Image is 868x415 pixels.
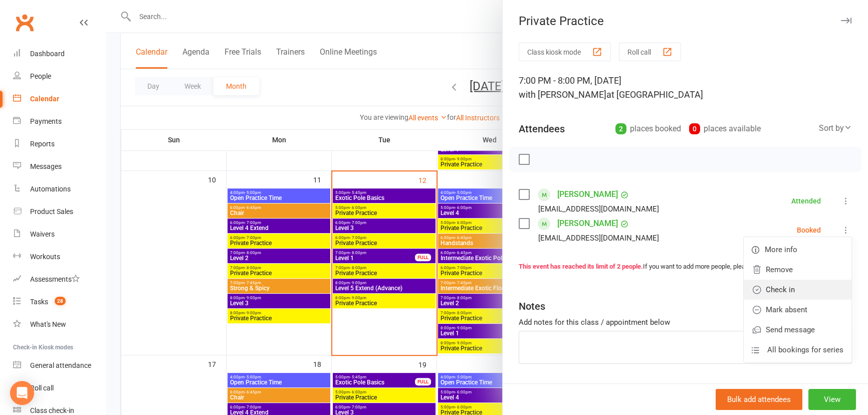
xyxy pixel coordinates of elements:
[13,354,106,377] a: General attendance kiosk mode
[10,381,34,405] div: Open Intercom Messenger
[519,316,852,328] div: Add notes for this class / appointment below
[797,227,821,234] div: Booked
[30,72,51,80] div: People
[30,406,74,414] div: Class check-in
[519,74,852,102] div: 7:00 PM - 8:00 PM, [DATE]
[791,197,821,204] div: Attended
[519,43,611,61] button: Class kiosk mode
[12,10,37,35] a: Clubworx
[30,361,91,369] div: General attendance
[557,216,618,232] a: [PERSON_NAME]
[13,178,106,200] a: Automations
[538,202,659,216] div: [EMAIL_ADDRESS][DOMAIN_NAME]
[744,240,851,260] a: More info
[615,122,681,136] div: places booked
[606,89,703,100] span: at [GEOGRAPHIC_DATA]
[819,122,852,135] div: Sort by
[13,43,106,65] a: Dashboard
[30,275,80,283] div: Assessments
[13,223,106,246] a: Waivers
[615,123,626,134] div: 2
[13,291,106,313] a: Tasks 28
[503,14,868,28] div: Private Practice
[744,280,851,300] a: Check in
[30,50,65,58] div: Dashboard
[30,230,55,238] div: Waivers
[30,140,55,148] div: Reports
[30,298,48,306] div: Tasks
[744,320,851,340] a: Send message
[30,207,73,216] div: Product Sales
[13,155,106,178] a: Messages
[30,95,59,103] div: Calendar
[13,65,106,88] a: People
[30,162,62,170] div: Messages
[519,122,565,136] div: Attendees
[519,263,643,270] strong: This event has reached its limit of 2 people.
[808,389,856,410] button: View
[538,232,659,245] div: [EMAIL_ADDRESS][DOMAIN_NAME]
[765,244,797,256] span: More info
[13,110,106,133] a: Payments
[30,117,62,125] div: Payments
[519,262,852,272] div: If you want to add more people, please remove 1 or more attendees.
[744,260,851,280] a: Remove
[519,89,606,100] span: with [PERSON_NAME]
[13,268,106,291] a: Assessments
[30,253,60,261] div: Workouts
[30,185,71,193] div: Automations
[557,186,618,202] a: [PERSON_NAME]
[55,297,66,305] span: 28
[13,313,106,336] a: What's New
[689,123,700,134] div: 0
[519,299,545,313] div: Notes
[744,340,851,360] a: All bookings for series
[13,246,106,268] a: Workouts
[13,133,106,155] a: Reports
[619,43,681,61] button: Roll call
[13,88,106,110] a: Calendar
[13,377,106,399] a: Roll call
[30,384,54,392] div: Roll call
[716,389,802,410] button: Bulk add attendees
[13,200,106,223] a: Product Sales
[30,320,66,328] div: What's New
[767,344,843,356] span: All bookings for series
[744,300,851,320] a: Mark absent
[689,122,761,136] div: places available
